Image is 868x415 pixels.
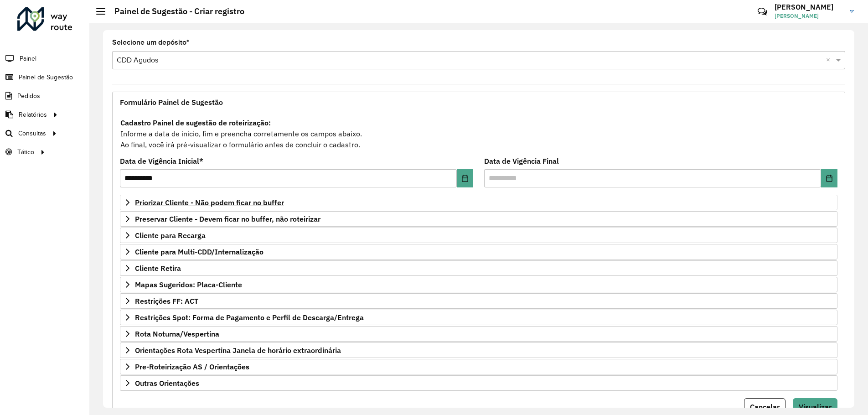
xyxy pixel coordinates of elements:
[120,99,223,106] span: Formulário Painel de Sugestão
[135,232,206,239] span: Cliente para Recarga
[135,281,242,288] span: Mapas Sugeridos: Placa-Cliente
[120,228,837,243] a: Cliente para Recarga
[120,359,837,374] a: Pre-Roteirização AS / Orientações
[120,326,837,342] a: Rota Noturna/Vespertina
[457,169,473,187] button: Choose Date
[135,347,341,354] span: Orientações Rota Vespertina Janela de horário extraordinária
[120,244,837,259] a: Cliente para Multi-CDD/Internalização
[120,118,271,127] strong: Cadastro Painel de sugestão de roteirização:
[120,375,837,391] a: Outras Orientações
[799,402,832,411] span: Visualizar
[775,12,843,20] span: [PERSON_NAME]
[750,402,780,411] span: Cancelar
[20,54,36,63] span: Painel
[105,6,244,16] h2: Painel de Sugestão - Criar registro
[19,73,73,82] span: Painel de Sugestão
[120,211,837,227] a: Preservar Cliente - Devem ficar no buffer, não roteirizar
[120,156,203,166] label: Data de Vigência Inicial
[135,199,284,206] span: Priorizar Cliente - Não podem ficar no buffer
[120,342,837,358] a: Orientações Rota Vespertina Janela de horário extraordinária
[120,260,837,276] a: Cliente Retira
[135,248,263,255] span: Cliente para Multi-CDD/Internalização
[135,379,199,387] span: Outras Orientações
[17,91,40,101] span: Pedidos
[120,310,837,325] a: Restrições Spot: Forma de Pagamento e Perfil de Descarga/Entrega
[17,147,34,157] span: Tático
[775,3,843,11] h3: [PERSON_NAME]
[135,330,219,337] span: Rota Noturna/Vespertina
[112,37,189,48] label: Selecione um depósito
[120,293,837,309] a: Restrições FF: ACT
[135,314,364,321] span: Restrições Spot: Forma de Pagamento e Perfil de Descarga/Entrega
[120,195,837,210] a: Priorizar Cliente - Não podem ficar no buffer
[484,156,559,166] label: Data de Vigência Final
[753,2,772,21] a: Contato Rápido
[19,110,47,119] span: Relatórios
[18,129,46,138] span: Consultas
[135,297,198,305] span: Restrições FF: ACT
[135,265,181,272] span: Cliente Retira
[135,363,249,370] span: Pre-Roteirização AS / Orientações
[120,117,837,150] div: Informe a data de inicio, fim e preencha corretamente os campos abaixo. Ao final, você irá pré-vi...
[821,169,837,187] button: Choose Date
[135,215,320,223] span: Preservar Cliente - Devem ficar no buffer, não roteirizar
[826,55,834,66] span: Clear all
[120,277,837,292] a: Mapas Sugeridos: Placa-Cliente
